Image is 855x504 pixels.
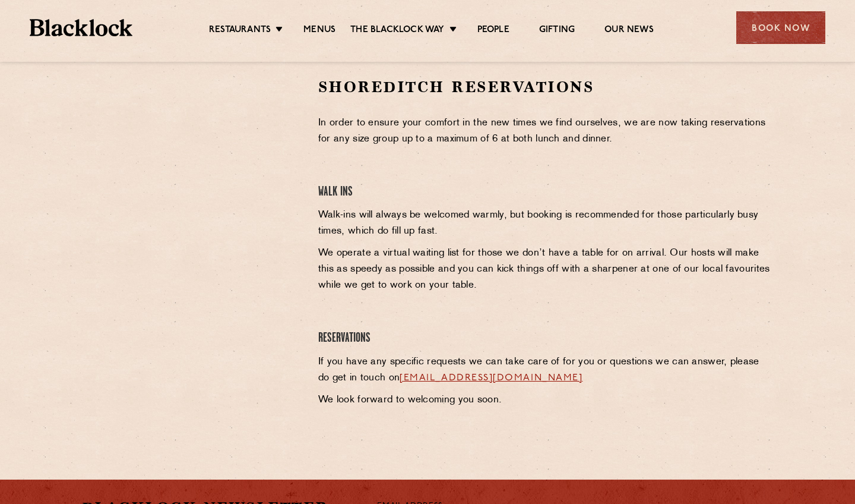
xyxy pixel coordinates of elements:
a: Restaurants [209,24,271,37]
p: We operate a virtual waiting list for those we don’t have a table for on arrival. Our hosts will ... [318,245,774,294]
a: People [477,24,509,37]
a: The Blacklock Way [350,24,444,37]
h2: Shoreditch Reservations [318,77,774,97]
h4: Walk Ins [318,184,774,200]
a: [EMAIL_ADDRESS][DOMAIN_NAME] [400,373,582,383]
div: Book Now [736,11,825,44]
img: BL_Textured_Logo-footer-cropped.svg [30,19,132,36]
p: If you have any specific requests we can take care of for you or questions we can answer, please ... [318,354,774,386]
iframe: OpenTable make booking widget [125,77,258,256]
p: Walk-ins will always be welcomed warmly, but booking is recommended for those particularly busy t... [318,207,774,240]
a: Our News [604,24,654,37]
p: We look forward to welcoming you soon. [318,392,774,408]
h4: Reservations [318,330,774,346]
p: In order to ensure your comfort in the new times we find ourselves, we are now taking reservation... [318,115,774,147]
a: Gifting [539,24,575,37]
a: Menus [303,24,335,37]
